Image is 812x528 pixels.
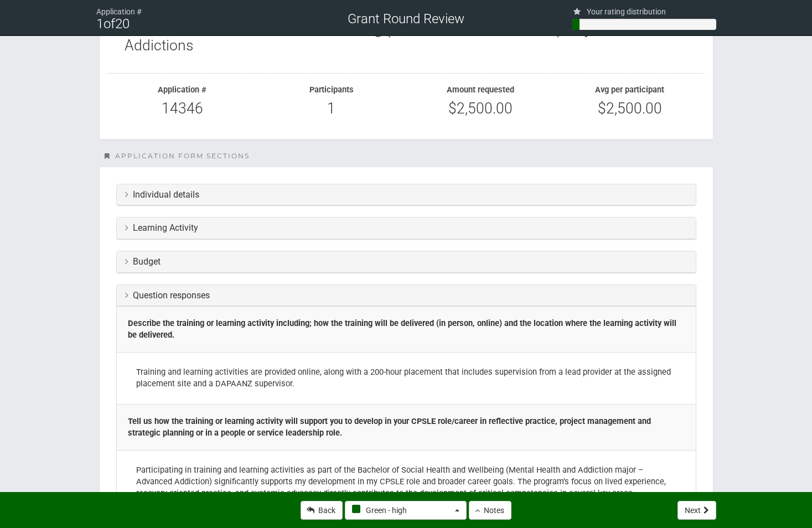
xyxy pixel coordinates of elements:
button: Green - high [345,501,467,520]
span: 1 [96,16,104,32]
h3: Learning Activity [125,223,687,233]
a: Back [301,501,343,520]
div: 14346 [116,101,249,117]
button: Notes [469,501,511,520]
td: Training and learning activities are provided online, along with a 200-hour placement that includ... [117,353,696,405]
div: $2,500.00 [415,101,547,117]
div: Application # [116,85,249,95]
span: Green - high [352,505,452,516]
div: of [96,19,240,29]
button: Next [677,501,716,520]
div: Your rating distribution [572,7,716,14]
span: 20 [115,16,130,32]
b: Describe the training or learning activity including; how the training will be delivered (in pers... [128,318,676,340]
div: Application form sections [105,151,713,161]
div: Amount requested [415,85,547,95]
h3: Question responses [125,291,687,301]
div: Application # [96,7,240,14]
div: Avg per participant [563,85,696,95]
div: $2,500.00 [563,101,696,117]
div: Participants [265,85,398,95]
h3: Individual details [125,190,687,200]
div: Bachelor Of Social Health and Wellbeing (Mental Health & Addiction) Major in Advance Addictions [125,22,688,54]
h3: Budget [125,257,687,267]
b: Tell us how the training or learning activity will support you to develop in your CPSLE role/care... [128,416,651,438]
div: 1 [265,101,398,117]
